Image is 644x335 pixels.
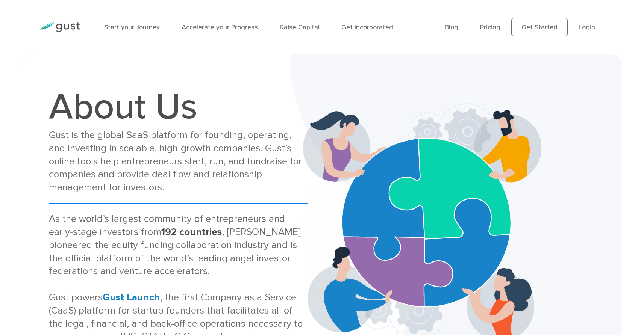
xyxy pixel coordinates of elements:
a: Get Incorporated [341,23,393,31]
a: Pricing [480,23,500,31]
a: Get Started [511,18,568,36]
a: Accelerate your Progress [182,23,258,31]
a: Blog [445,23,458,31]
div: Gust is the global SaaS platform for founding, operating, and investing in scalable, high-growth ... [49,129,308,194]
a: Login [579,23,595,31]
a: Raise Capital [280,23,320,31]
a: Start your Journey [104,23,160,31]
a: Gust Launch [103,291,160,303]
strong: 192 countries [161,226,222,238]
h1: About Us [49,89,308,125]
img: Gust Logo [38,22,80,32]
